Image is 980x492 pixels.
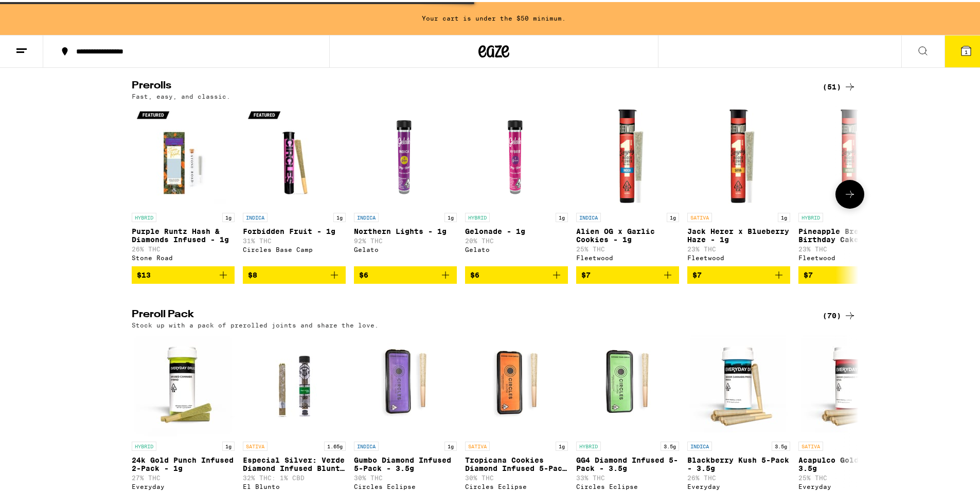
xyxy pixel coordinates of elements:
p: 25% THC [576,244,679,250]
img: Fleetwood - Pineapple Breeze x Birthday Cake - 1g [798,103,901,206]
h2: Prerolls [132,79,806,91]
div: Fleetwood [798,252,901,259]
p: Blackberry Kush 5-Pack - 3.5g [687,454,790,470]
p: 23% THC [687,244,790,250]
p: INDICA [243,211,268,220]
a: Open page for Gelonade - 1g from Gelato [465,103,568,264]
p: Alien OG x Garlic Cookies - 1g [576,225,679,242]
img: Gelato - Gelonade - 1g [465,103,568,206]
h2: Preroll Pack [132,307,806,320]
p: Fast, easy, and classic. [132,91,230,98]
span: $7 [692,269,702,277]
button: Redirect to URL [1,1,562,75]
span: $8 [248,269,257,277]
span: Hi. Need any help? [6,7,74,15]
p: 26% THC [132,244,235,250]
p: 1g [444,211,457,220]
div: Circles Eclipse [465,481,568,488]
p: 26% THC [687,472,790,479]
p: 1g [667,211,679,220]
p: 3.5g [772,440,790,449]
img: Fleetwood - Alien OG x Garlic Cookies - 1g [576,103,679,206]
div: Fleetwood [687,252,790,259]
div: Stone Road [132,252,235,259]
div: Gelato [354,244,457,251]
a: Open page for Alien OG x Garlic Cookies - 1g from Fleetwood [576,103,679,264]
a: Open page for Northern Lights - 1g from Gelato [354,103,457,264]
span: $7 [581,269,591,277]
p: HYBRID [132,211,156,220]
span: $6 [470,269,479,277]
img: Everyday - Acapulco Gold 5-Pack - 3.5g [798,332,901,434]
p: Tropicana Cookies Diamond Infused 5-Pack - 3.5g [465,454,568,470]
img: Everyday - 24k Gold Punch Infused 2-Pack - 1g [132,332,235,434]
p: SATIVA [465,440,490,449]
img: Circles Eclipse - GG4 Diamond Infused 5-Pack - 3.5g [576,332,679,434]
div: Circles Eclipse [576,481,679,488]
div: Everyday [798,481,901,488]
span: $6 [359,269,368,277]
p: Especial Silver: Verde Diamond Infused Blunt - 1.65g [243,454,346,470]
img: Gelato - Northern Lights - 1g [354,103,457,206]
p: INDICA [687,440,712,449]
button: Add to bag [243,264,346,282]
p: 33% THC [576,472,679,479]
span: $7 [804,269,813,277]
p: HYBRID [798,211,823,220]
p: 27% THC [132,472,235,479]
button: Add to bag [576,264,679,282]
button: Add to bag [798,264,901,282]
p: 1g [556,211,568,220]
p: Pineapple Breeze x Birthday Cake - 1g [798,225,901,242]
div: Everyday [132,481,235,488]
img: Circles Base Camp - Forbidden Fruit - 1g [243,103,346,206]
p: Gelonade - 1g [465,225,568,233]
p: Northern Lights - 1g [354,225,457,233]
img: Circles Eclipse - Gumbo Diamond Infused 5-Pack - 3.5g [354,332,457,434]
img: Circles Eclipse - Tropicana Cookies Diamond Infused 5-Pack - 3.5g [465,332,568,434]
p: 23% THC [798,244,901,250]
p: 1g [222,211,235,220]
p: 32% THC: 1% CBD [243,472,346,479]
img: El Blunto - Especial Silver: Verde Diamond Infused Blunt - 1.65g [243,332,346,434]
div: Gelato [465,244,568,251]
div: Circles Base Camp [243,244,346,251]
p: 25% THC [798,472,901,479]
p: SATIVA [687,211,712,220]
span: $13 [137,269,151,277]
p: 1g [778,211,790,220]
img: Fleetwood - Jack Herer x Blueberry Haze - 1g [687,103,790,206]
p: 24k Gold Punch Infused 2-Pack - 1g [132,454,235,470]
p: Purple Runtz Hash & Diamonds Infused - 1g [132,225,235,242]
div: Fleetwood [576,252,679,259]
div: Circles Eclipse [354,481,457,488]
button: Add to bag [465,264,568,282]
p: 30% THC [354,472,457,479]
button: Add to bag [687,264,790,282]
button: Add to bag [354,264,457,282]
p: GG4 Diamond Infused 5-Pack - 3.5g [576,454,679,470]
p: Forbidden Fruit - 1g [243,225,346,233]
p: HYBRID [576,440,601,449]
p: INDICA [576,211,601,220]
p: 1g [556,440,568,449]
div: Everyday [687,481,790,488]
p: 1g [333,211,346,220]
p: HYBRID [132,440,156,449]
p: Jack Herer x Blueberry Haze - 1g [687,225,790,242]
span: 1 [965,47,968,53]
p: 1.65g [324,440,346,449]
a: Open page for Pineapple Breeze x Birthday Cake - 1g from Fleetwood [798,103,901,264]
p: Stock up with a pack of prerolled joints and share the love. [132,320,379,326]
a: Open page for Forbidden Fruit - 1g from Circles Base Camp [243,103,346,264]
p: 1g [222,440,235,449]
a: (51) [823,79,856,91]
p: 1g [444,440,457,449]
p: 30% THC [465,472,568,479]
div: El Blunto [243,481,346,488]
p: 3.5g [661,440,679,449]
a: Open page for Purple Runtz Hash & Diamonds Infused - 1g from Stone Road [132,103,235,264]
p: 92% THC [354,235,457,242]
p: 31% THC [243,235,346,242]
